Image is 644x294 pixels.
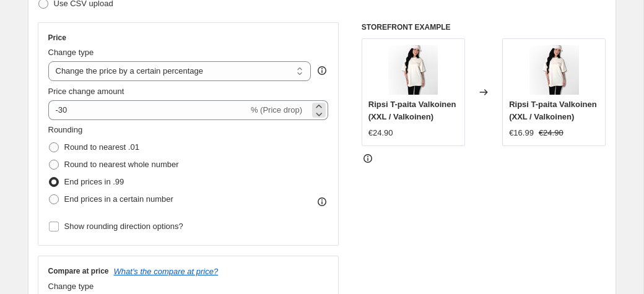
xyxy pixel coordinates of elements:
span: End prices in a certain number [64,194,173,204]
span: Price change amount [48,87,124,96]
strike: €24.90 [539,127,563,139]
span: Round to nearest .01 [64,142,139,152]
img: image4_1_62f4dc6a-91e6-457a-b2a9-e47c0667cc3d_80x.jpg [388,45,438,95]
input: -15 [48,100,248,120]
span: Ripsi T-paita Valkoinen (XXL / Valkoinen) [368,100,456,121]
div: help [316,64,328,77]
span: Round to nearest whole number [64,160,179,169]
span: Rounding [48,125,83,134]
span: % (Price drop) [251,105,302,115]
h6: STOREFRONT EXAMPLE [362,22,606,32]
span: End prices in .99 [64,177,124,186]
span: Change type [48,282,94,291]
button: What's the compare at price? [114,267,219,276]
span: Show rounding direction options? [64,222,183,231]
h3: Compare at price [48,266,109,276]
div: €16.99 [509,127,534,139]
h3: Price [48,33,66,43]
div: €24.90 [368,127,393,139]
span: Ripsi T-paita Valkoinen (XXL / Valkoinen) [509,100,597,121]
span: Change type [48,48,94,57]
img: image4_1_62f4dc6a-91e6-457a-b2a9-e47c0667cc3d_80x.jpg [529,45,579,95]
